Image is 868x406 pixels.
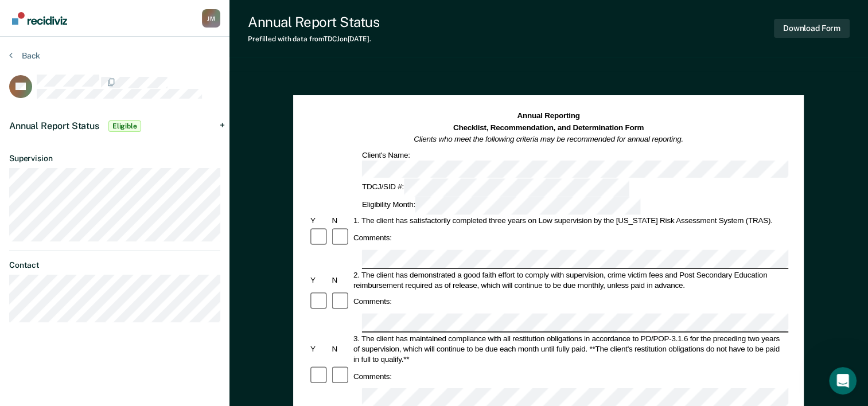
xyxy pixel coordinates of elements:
div: 1. The client has satisfactorily completed three years on Low supervision by the [US_STATE] Risk ... [352,216,788,226]
div: N [330,275,352,285]
button: Back [9,50,40,61]
div: Comments: [352,371,394,381]
img: Recidiviz [12,12,67,25]
div: Eligibility Month: [360,197,643,214]
div: Y [309,275,330,285]
div: Y [309,343,330,354]
button: Download Form [774,19,850,38]
div: TDCJ/SID #: [360,179,631,197]
div: Comments: [352,296,394,307]
dt: Supervision [9,154,220,163]
em: Clients who meet the following criteria may be recommended for annual reporting. [414,135,684,143]
strong: Annual Reporting [517,112,580,120]
span: Eligible [108,120,141,132]
iframe: Intercom live chat [829,367,857,395]
span: Annual Report Status [9,120,99,131]
div: N [330,343,352,354]
div: Comments: [352,233,394,243]
div: J M [202,9,220,28]
div: 3. The client has maintained compliance with all restitution obligations in accordance to PD/POP-... [352,333,788,364]
div: Annual Report Status [248,14,379,30]
div: Y [309,216,330,226]
strong: Checklist, Recommendation, and Determination Form [453,123,644,132]
button: Profile dropdown button [202,9,220,28]
div: Prefilled with data from TDCJ on [DATE] . [248,35,379,43]
div: 2. The client has demonstrated a good faith effort to comply with supervision, crime victim fees ... [352,270,788,290]
div: N [330,216,352,226]
dt: Contact [9,260,220,270]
